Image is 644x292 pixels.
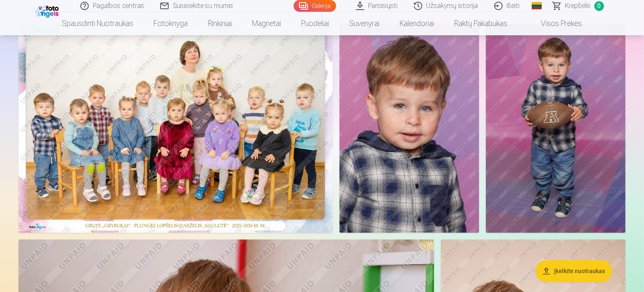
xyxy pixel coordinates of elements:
[292,12,339,35] a: Puodeliai
[144,12,198,35] a: Fotoknyga
[535,260,612,282] button: Įkelkite nuotraukas
[242,12,292,35] a: Magnetai
[35,3,61,18] img: /fa2
[390,12,445,35] a: Kalendoriai
[565,1,591,11] span: Krepšelis
[339,12,390,35] a: Suvenyrai
[445,12,518,35] a: Raktų pakabukas
[198,12,242,35] a: Rinkiniai
[52,12,144,35] a: Spausdinti nuotraukas
[594,1,604,11] span: 0
[518,12,592,35] a: Visos prekės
